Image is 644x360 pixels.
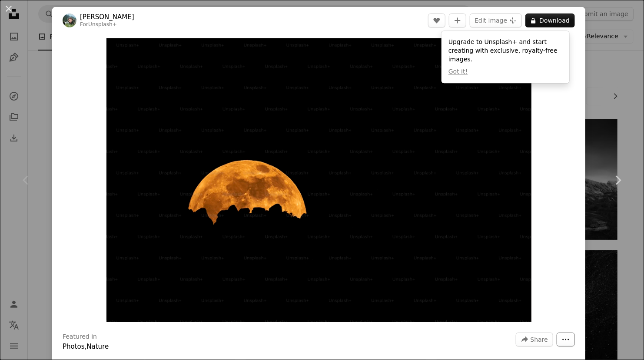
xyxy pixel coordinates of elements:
button: Zoom in on this image [106,38,531,322]
a: Nature [86,343,109,350]
button: Share this image [516,333,553,347]
button: Download [525,13,575,27]
a: [PERSON_NAME] [80,13,134,21]
button: Like [428,13,445,27]
span: , [85,343,87,350]
a: Next [592,138,644,222]
h3: Featured in [63,333,97,341]
img: a full moon is seen in the dark sky [106,38,531,322]
span: Share [531,333,548,346]
a: Photos [63,343,85,350]
img: Go to Daniel Mirlea's profile [63,13,76,27]
div: For [80,21,134,28]
button: Got it! [448,67,468,76]
button: Edit image [470,13,522,27]
a: Unsplash+ [88,21,117,27]
button: Add to Collection [449,13,466,27]
div: Upgrade to Unsplash+ and start creating with exclusive, royalty-free images. [442,31,569,83]
button: More Actions [557,333,575,347]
